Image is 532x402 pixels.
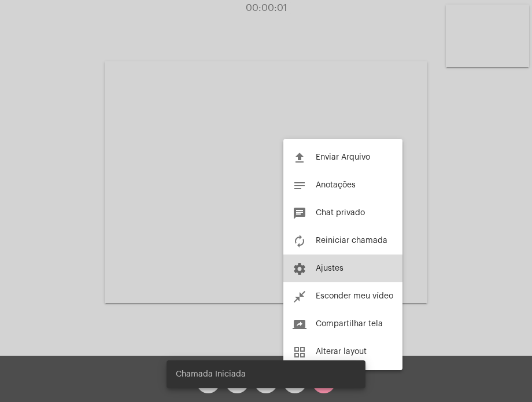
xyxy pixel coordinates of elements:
[316,209,365,217] span: Chat privado
[316,320,383,328] span: Compartilhar tela
[293,234,306,248] mat-icon: autorenew
[316,237,387,245] span: Reiniciar chamada
[316,153,370,161] span: Enviar Arquivo
[293,290,306,304] mat-icon: close_fullscreen
[176,368,246,380] span: Chamada Iniciada
[316,264,343,272] span: Ajustes
[293,318,306,331] mat-icon: screen_share
[293,179,306,193] mat-icon: notes
[293,345,306,359] mat-icon: grid_view
[316,292,393,300] span: Esconder meu vídeo
[293,262,306,276] mat-icon: settings
[293,151,306,165] mat-icon: file_upload
[316,181,356,189] span: Anotações
[293,206,306,220] mat-icon: chat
